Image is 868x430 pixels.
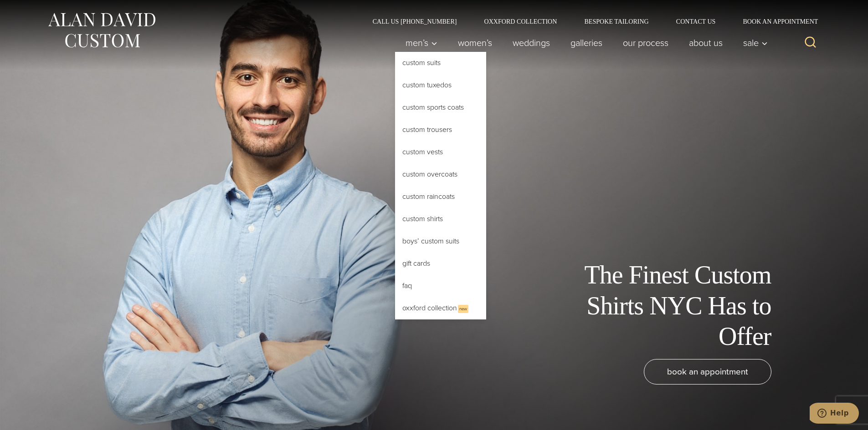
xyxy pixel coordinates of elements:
[359,18,822,25] nav: Secondary Navigation
[470,18,570,25] a: Oxxford Collection
[800,32,822,54] button: View Search Form
[458,305,468,313] span: New
[395,297,486,319] a: Oxxford CollectionNew
[667,365,748,378] span: book an appointment
[47,10,156,51] img: Alan David Custom
[733,34,772,52] button: Sale sub menu toggle
[447,34,502,52] a: Women’s
[395,52,486,74] a: Custom Suits
[810,403,859,425] iframe: Opens a widget where you can chat to one of our agents
[395,275,486,297] a: FAQ
[395,34,772,52] nav: Primary Navigation
[395,253,486,274] a: Gift Cards
[395,119,486,141] a: Custom Trousers
[502,34,560,52] a: weddings
[570,18,662,25] a: Bespoke Tailoring
[612,34,678,52] a: Our Process
[395,163,486,185] a: Custom Overcoats
[644,359,771,384] a: book an appointment
[395,74,486,96] a: Custom Tuxedos
[395,96,486,118] a: Custom Sports Coats
[395,141,486,163] a: Custom Vests
[395,230,486,252] a: Boys’ Custom Suits
[663,18,729,25] a: Contact Us
[566,260,771,352] h1: The Finest Custom Shirts NYC Has to Offer
[395,208,486,230] a: Custom Shirts
[395,34,447,52] button: Men’s sub menu toggle
[729,18,821,25] a: Book an Appointment
[560,34,612,52] a: Galleries
[395,186,486,207] a: Custom Raincoats
[359,18,471,25] a: Call Us [PHONE_NUMBER]
[678,34,733,52] a: About Us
